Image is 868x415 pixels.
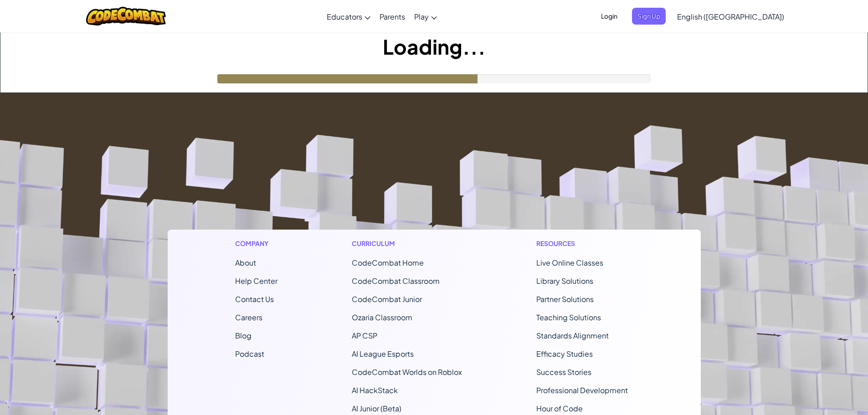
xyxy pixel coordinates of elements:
[414,12,429,21] span: Play
[536,258,603,267] a: Live Online Classes
[375,4,410,29] a: Parents
[352,349,414,359] a: AI League Esports
[632,8,666,25] button: Sign Up
[352,367,462,377] a: CodeCombat Worlds on Roblox
[536,331,609,340] a: Standards Alignment
[352,385,398,395] a: AI HackStack
[352,276,440,286] a: CodeCombat Classroom
[410,4,442,29] a: Play
[536,313,601,322] a: Teaching Solutions
[0,32,868,61] h1: Loading...
[352,331,377,340] a: AP CSP
[536,239,633,248] h1: Resources
[235,239,277,248] h1: Company
[235,276,277,286] a: Help Center
[235,331,252,340] a: Blog
[536,385,628,395] a: Professional Development
[677,12,784,21] span: English ([GEOGRAPHIC_DATA])
[322,4,375,29] a: Educators
[235,258,256,267] a: About
[596,8,623,25] button: Login
[327,12,362,21] span: Educators
[86,7,166,26] img: CodeCombat logo
[673,4,789,29] a: English ([GEOGRAPHIC_DATA])
[536,294,594,304] a: Partner Solutions
[235,313,262,322] a: Careers
[536,367,591,377] a: Success Stories
[352,313,412,322] a: Ozaria Classroom
[235,294,274,304] span: Contact Us
[235,349,264,359] a: Podcast
[536,276,593,286] a: Library Solutions
[536,349,593,359] a: Efficacy Studies
[536,404,583,413] a: Hour of Code
[352,404,401,413] a: AI Junior (Beta)
[352,258,424,267] span: CodeCombat Home
[352,239,462,248] h1: Curriculum
[352,294,422,304] a: CodeCombat Junior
